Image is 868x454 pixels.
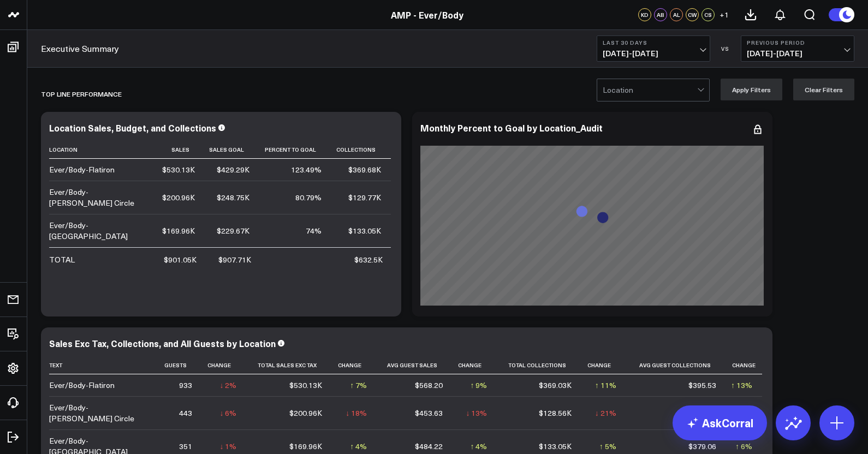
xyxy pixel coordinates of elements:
th: Avg Guest Sales [377,356,452,374]
div: $907.71K [218,254,251,265]
div: $200.96K [162,192,195,203]
div: ↑ 7% [350,380,367,391]
th: Percent To Goal [259,141,332,159]
div: ↓ 2% [219,380,236,391]
th: Sales [158,141,205,159]
div: Top line Performance [41,81,122,106]
div: Location Sales, Budget, and Collections [49,122,216,134]
th: Change [453,356,497,374]
span: [DATE] - [DATE] [747,49,848,58]
div: ↓ 13% [466,408,487,419]
div: $229.67K [217,225,249,236]
div: 123.49% [291,164,322,175]
div: TOTAL [49,254,75,265]
th: Avg Guest Collections [626,356,726,374]
div: ↓ 6% [219,408,236,419]
div: $369.03K [539,380,572,391]
button: Clear Filters [793,79,854,100]
b: Previous Period [747,39,848,46]
div: Ever/Body-[PERSON_NAME] Circle [49,402,148,424]
th: Guests [158,356,202,374]
div: $530.13K [289,380,322,391]
button: +1 [717,8,730,21]
span: + 1 [720,11,729,19]
th: Change [581,356,626,374]
div: $128.56K [539,408,572,419]
div: Ever/Body-[GEOGRAPHIC_DATA] [49,220,148,242]
th: Sales Goal [205,141,259,159]
div: $129.77K [348,192,381,203]
th: Change [202,356,247,374]
th: Change [726,356,762,374]
div: CW [686,8,699,21]
div: ↑ 11% [595,380,616,391]
div: $133.05K [539,441,572,452]
div: ↑ 5% [599,441,616,452]
th: Location [49,141,158,159]
a: AMP - Ever/Body [391,9,463,21]
th: Collections [331,141,391,159]
div: Monthly Percent to Goal by Location_Audit [420,122,603,134]
a: Executive Summary [41,43,119,55]
b: Last 30 Days [603,39,704,46]
div: 443 [179,408,192,419]
div: ↑ 6% [735,441,752,452]
span: [DATE] - [DATE] [603,49,704,58]
div: ↑ 4% [470,441,487,452]
th: Text [49,356,158,374]
div: Ever/Body-Flatiron [49,380,115,391]
div: $379.06 [688,441,716,452]
div: AB [654,8,667,21]
div: $248.75K [217,192,249,203]
div: $632.5K [354,254,383,265]
div: ↑ 4% [350,441,367,452]
div: KD [638,8,651,21]
div: $200.96K [289,408,322,419]
a: AskCorral [673,405,767,440]
div: ↓ 1% [219,441,236,452]
th: Total Collections [497,356,581,374]
div: ↑ 13% [731,380,752,391]
div: 351 [179,441,192,452]
div: 80.79% [295,192,322,203]
div: Sales Exc Tax, Collections, and All Guests by Location [49,337,276,349]
th: Change [332,356,377,374]
div: $169.96K [289,441,322,452]
div: $169.96K [162,225,195,236]
div: AL [670,8,683,21]
div: $133.05K [348,225,381,236]
div: 74% [306,225,322,236]
div: $484.22 [415,441,443,452]
button: Previous Period[DATE]-[DATE] [741,35,854,62]
button: Last 30 Days[DATE]-[DATE] [597,35,710,62]
div: ↓ 21% [595,408,616,419]
div: $429.29K [217,164,249,175]
div: $901.05K [164,254,197,265]
div: $568.20 [415,380,443,391]
div: $395.53 [688,380,716,391]
div: VS [716,45,735,52]
div: $453.63 [415,408,443,419]
div: Ever/Body-[PERSON_NAME] Circle [49,187,148,208]
div: Ever/Body-Flatiron [49,164,115,175]
div: 933 [179,380,192,391]
button: Apply Filters [721,79,782,100]
div: $530.13K [162,164,195,175]
div: ↑ 9% [470,380,487,391]
th: Total Sales Exc Tax [246,356,332,374]
div: ↓ 18% [346,408,367,419]
div: CS [701,8,715,21]
div: $369.68K [348,164,381,175]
